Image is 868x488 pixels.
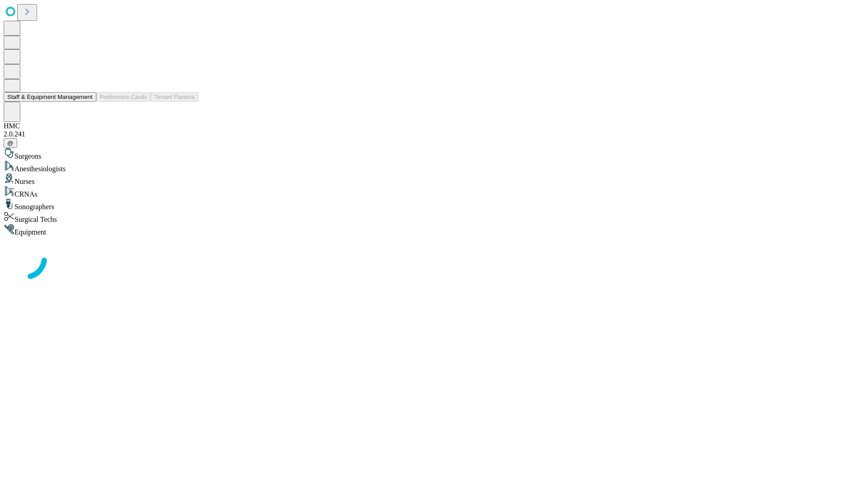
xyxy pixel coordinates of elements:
[4,148,864,160] div: Surgeons
[4,186,864,198] div: CRNAs
[4,130,864,138] div: 2.0.241
[151,92,198,102] button: Tenant Params
[4,92,96,102] button: Staff & Equipment Management
[7,140,14,146] span: @
[4,211,864,224] div: Surgical Techs
[4,160,864,173] div: Anesthesiologists
[4,224,864,236] div: Equipment
[4,173,864,186] div: Nurses
[4,198,864,211] div: Sonographers
[4,138,17,148] button: @
[96,92,151,102] button: Preference Cards
[4,122,864,130] div: HMC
